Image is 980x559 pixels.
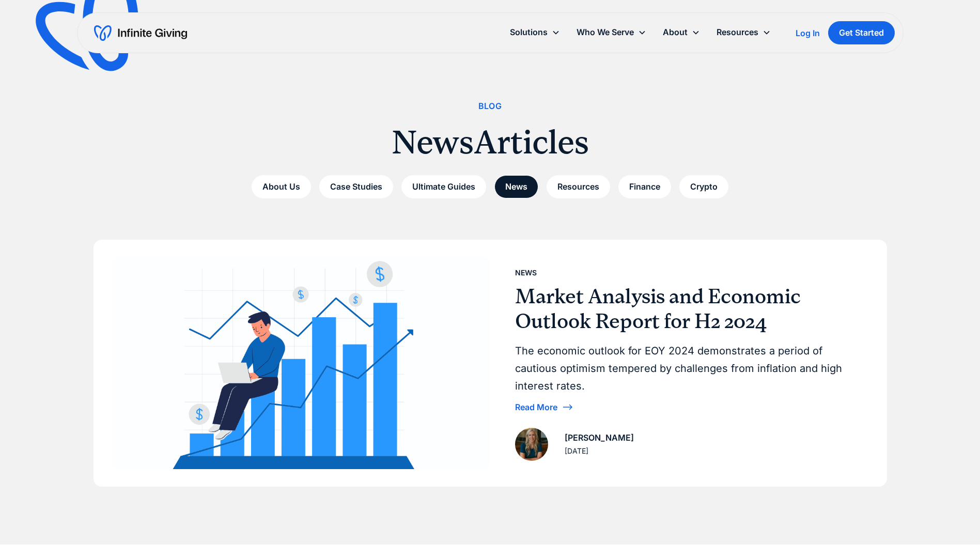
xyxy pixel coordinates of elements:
h3: Market Analysis and Economic Outlook Report for H2 2024 [515,284,861,334]
a: Get Started [828,21,895,44]
div: Solutions [502,21,568,43]
div: Read More [515,403,557,411]
a: News [494,175,538,198]
a: Resources [547,175,610,198]
div: Log In [796,29,820,37]
div: [PERSON_NAME] [565,431,634,445]
div: About [663,25,688,39]
div: Who We Serve [568,21,655,43]
h1: News [392,121,474,163]
div: About [655,21,708,43]
a: About Us [252,175,311,198]
div: The economic outlook for EOY 2024 demonstrates a period of cautious optimism tempered by challeng... [515,342,861,395]
div: Solutions [510,25,548,39]
h1: Articles [474,121,589,163]
div: News [515,267,537,279]
a: Ultimate Guides [401,175,486,198]
a: Log In [796,27,820,39]
a: Finance [618,175,671,198]
a: NewsMarket Analysis and Economic Outlook Report for H2 2024The economic outlook for EOY 2024 demo... [95,241,886,485]
div: Who We Serve [577,25,634,39]
a: home [94,25,187,41]
a: Case Studies [319,175,393,198]
div: Blog [478,99,502,113]
div: Resources [708,21,779,43]
div: Resources [717,25,758,39]
div: [DATE] [565,445,588,457]
a: Crypto [679,175,728,198]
